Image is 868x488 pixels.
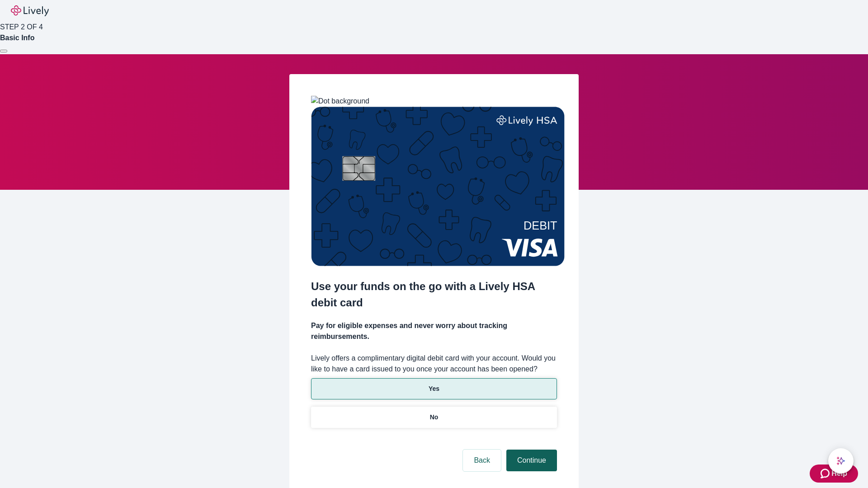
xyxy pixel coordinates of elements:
button: Continue [506,450,557,471]
h4: Pay for eligible expenses and never worry about tracking reimbursements. [311,320,557,342]
span: Help [831,468,847,479]
button: Yes [311,378,557,399]
h2: Use your funds on the go with a Lively HSA debit card [311,278,557,311]
p: No [430,413,439,422]
img: Lively [11,5,49,16]
img: Dot background [311,96,369,107]
img: Debit card [311,107,565,266]
button: Zendesk support iconHelp [810,465,858,483]
button: Back [463,450,501,471]
p: Yes [429,384,439,394]
button: chat [828,448,854,474]
button: No [311,407,557,428]
svg: Zendesk support icon [821,468,831,479]
label: Lively offers a complimentary digital debit card with your account. Would you like to have a card... [311,353,557,375]
svg: Lively AI Assistant [836,456,845,465]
